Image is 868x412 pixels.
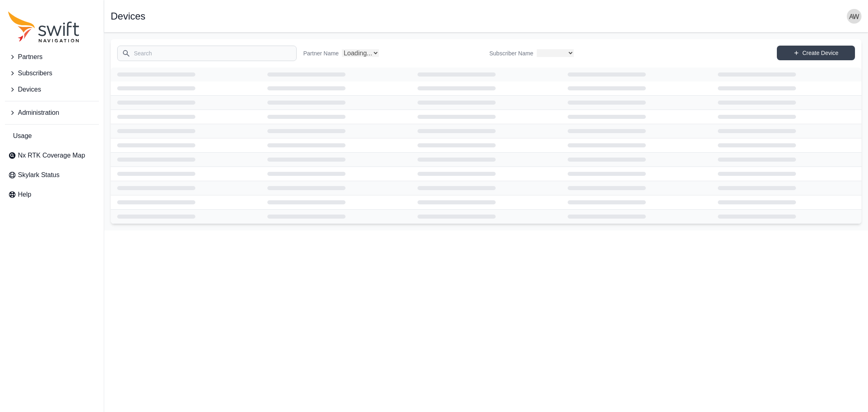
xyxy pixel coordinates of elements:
[18,151,85,160] span: Nx RTK Coverage Map
[5,147,99,164] a: Nx RTK Coverage Map
[117,46,297,61] input: Search
[303,49,339,57] label: Partner Name
[18,190,31,199] span: Help
[5,128,99,144] a: Usage
[18,85,41,94] span: Devices
[18,68,52,78] span: Subscribers
[5,49,99,65] button: Partners
[18,170,59,180] span: Skylark Status
[490,49,533,57] label: Subscriber Name
[847,9,861,24] img: user photo
[5,105,99,121] button: Administration
[5,81,99,98] button: Devices
[111,11,145,21] h1: Devices
[777,46,855,60] a: Create Device
[5,167,99,183] a: Skylark Status
[13,131,32,141] span: Usage
[5,186,99,203] a: Help
[18,52,42,62] span: Partners
[5,65,99,81] button: Subscribers
[18,108,59,118] span: Administration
